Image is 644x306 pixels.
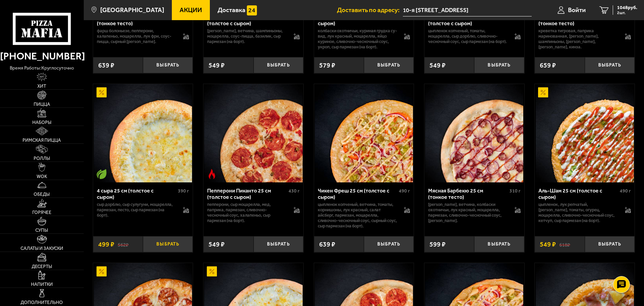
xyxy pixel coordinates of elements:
div: Аль-Шам 25 см (толстое с сыром) [538,187,618,200]
p: пепперони, сыр Моцарелла, мед, паприка, пармезан, сливочно-чесночный соус, халапеньо, сыр пармеза... [207,202,287,223]
span: Доставить по адресу: [337,7,403,13]
a: Мясная Барбекю 25 см (тонкое тесто) [424,84,524,182]
img: 4 сыра 25 см (толстое с сыром) [94,84,192,182]
img: Аль-Шам 25 см (толстое с сыром) [536,84,634,182]
span: 549 ₽ [540,240,556,248]
p: креветка тигровая, паприка маринованная, [PERSON_NAME], шампиньоны, [PERSON_NAME], [PERSON_NAME],... [538,28,618,50]
span: 599 ₽ [429,240,446,248]
span: Римская пицца [23,138,61,143]
span: Напитки [31,282,53,287]
button: Выбрать [254,236,303,253]
span: 2 шт. [617,11,637,15]
p: [PERSON_NAME], ветчина, шампиньоны, моцарелла, соус-пицца, базилик, сыр пармезан (на борт). [207,28,287,44]
div: Мясная Барбекю 25 см (тонкое тесто) [428,187,508,200]
p: [PERSON_NAME], ветчина, колбаски охотничьи, лук красный, моцарелла, пармезан, сливочно-чесночный ... [428,202,508,223]
span: 549 ₽ [209,61,225,69]
p: цыпленок копченый, ветчина, томаты, корнишоны, лук красный, салат айсберг, пармезан, моцарелла, с... [318,202,397,229]
span: Салаты и закуски [21,246,63,251]
button: Выбрать [254,57,303,74]
span: Хит [37,84,46,89]
span: Наборы [32,120,51,125]
span: Дополнительно [21,300,63,305]
button: Выбрать [474,236,524,253]
div: Чикен Фреш 25 см (толстое с сыром) [318,187,397,200]
span: 549 ₽ [429,61,446,69]
img: Пепперони Пиканто 25 см (толстое с сыром) [204,84,302,182]
img: Акционный [97,266,107,276]
span: Горячее [32,210,51,215]
img: Чикен Фреш 25 см (толстое с сыром) [315,84,413,182]
a: АкционныйВегетарианское блюдо4 сыра 25 см (толстое с сыром) [93,84,193,182]
p: колбаски охотничьи, куриная грудка су-вид, лук красный, моцарелла, яйцо куриное, сливочно-чесночн... [318,28,397,50]
a: Острое блюдоПепперони Пиканто 25 см (толстое с сыром) [203,84,303,182]
p: фарш болоньезе, пепперони, халапеньо, моцарелла, лук фри, соус-пицца, сырный [PERSON_NAME]. [97,28,177,44]
div: 4 сыра 25 см (толстое с сыром) [97,187,177,200]
s: 562 ₽ [118,241,128,248]
s: 618 ₽ [559,241,570,248]
button: Выбрать [474,57,524,74]
button: Выбрать [364,236,414,253]
p: цыпленок копченый, томаты, моцарелла, сыр дорблю, сливочно-чесночный соус, сыр пармезан (на борт). [428,28,508,44]
button: Выбрать [364,57,414,74]
span: Санкт-Петербург, 10-я Красноармейская улица, 15-17В [403,4,532,16]
span: 639 ₽ [319,240,335,248]
span: 430 г [289,188,300,194]
span: Роллы [34,156,50,161]
img: 15daf4d41897b9f0e9f617042186c801.svg [247,5,257,15]
span: 549 ₽ [209,240,225,248]
a: АкционныйАль-Шам 25 см (толстое с сыром) [535,84,635,182]
span: 310 г [509,188,521,194]
img: Акционный [97,87,107,97]
span: Акции [180,7,202,13]
span: Пицца [34,102,50,107]
img: Вегетарианское блюдо [97,169,107,179]
span: [GEOGRAPHIC_DATA] [100,7,164,13]
span: 659 ₽ [540,61,556,69]
span: Войти [568,7,586,13]
img: Акционный [538,87,548,97]
div: Пепперони Пиканто 25 см (толстое с сыром) [207,187,287,200]
span: 1048 руб. [617,5,637,10]
span: 499 ₽ [98,240,114,248]
span: Супы [35,228,48,233]
span: 390 г [178,188,189,194]
span: WOK [37,174,47,179]
span: 490 г [399,188,410,194]
span: 490 г [620,188,631,194]
button: Выбрать [585,236,635,253]
span: Обеды [34,192,50,197]
button: Выбрать [143,236,193,253]
span: 639 ₽ [98,61,114,69]
span: Десерты [32,264,52,269]
p: цыпленок, лук репчатый, [PERSON_NAME], томаты, огурец, моцарелла, сливочно-чесночный соус, кетчуп... [538,202,618,223]
span: Доставка [218,7,245,13]
a: Чикен Фреш 25 см (толстое с сыром) [314,84,414,182]
p: сыр дорблю, сыр сулугуни, моцарелла, пармезан, песто, сыр пармезан (на борт). [97,202,177,218]
button: Выбрать [143,57,193,74]
input: Ваш адрес доставки [403,4,532,16]
img: Острое блюдо [207,169,217,179]
span: 579 ₽ [319,61,335,69]
button: Выбрать [585,57,635,74]
img: Мясная Барбекю 25 см (тонкое тесто) [425,84,523,182]
img: Акционный [207,266,217,276]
